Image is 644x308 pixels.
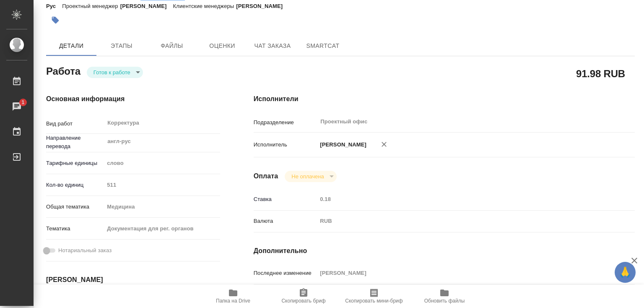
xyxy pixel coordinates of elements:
[254,195,317,204] p: Ставка
[285,171,336,182] div: Готов к работе
[254,217,317,225] p: Валюта
[120,3,173,9] p: [PERSON_NAME]
[254,171,278,181] h4: Оплата
[16,98,29,107] span: 1
[46,94,220,104] h4: Основная информация
[91,69,133,76] button: Готов к работе
[46,181,104,189] p: Кол-во единиц
[303,41,343,51] span: SmartCat
[339,285,409,308] button: Скопировать мини-бриф
[317,214,603,228] div: RUB
[281,298,325,304] span: Скопировать бриф
[46,224,104,233] p: Тематика
[202,41,242,51] span: Оценки
[317,193,603,205] input: Пустое поле
[46,120,104,128] p: Вид работ
[615,262,636,283] button: 🙏
[317,267,603,279] input: Пустое поле
[51,41,91,51] span: Детали
[62,3,120,9] p: Проектный менеджер
[268,285,339,308] button: Скопировать бриф
[618,264,632,281] span: 🙏
[254,118,317,127] p: Подразделение
[104,200,220,214] div: Медицина
[252,41,293,51] span: Чат заказа
[198,285,268,308] button: Папка на Drive
[104,179,220,191] input: Пустое поле
[345,298,402,304] span: Скопировать мини-бриф
[46,203,104,211] p: Общая тематика
[58,246,112,255] span: Нотариальный заказ
[254,94,635,104] h4: Исполнители
[104,156,220,170] div: слово
[375,135,393,154] button: Удалить исполнителя
[46,63,80,78] h2: Работа
[254,141,317,149] p: Исполнитель
[409,285,480,308] button: Обновить файлы
[216,298,250,304] span: Папка на Drive
[424,298,465,304] span: Обновить файлы
[317,141,366,149] p: [PERSON_NAME]
[2,96,31,117] a: 1
[46,134,104,151] p: Направление перевода
[576,66,625,81] h2: 91.98 RUB
[101,41,142,51] span: Этапы
[46,275,220,285] h4: [PERSON_NAME]
[46,159,104,167] p: Тарифные единицы
[289,173,326,180] button: Не оплачена
[254,269,317,277] p: Последнее изменение
[152,41,192,51] span: Файлы
[173,3,236,9] p: Клиентские менеджеры
[236,3,289,9] p: [PERSON_NAME]
[104,222,220,236] div: Документация для рег. органов
[254,246,635,256] h4: Дополнительно
[46,11,65,29] button: Добавить тэг
[87,67,143,78] div: Готов к работе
